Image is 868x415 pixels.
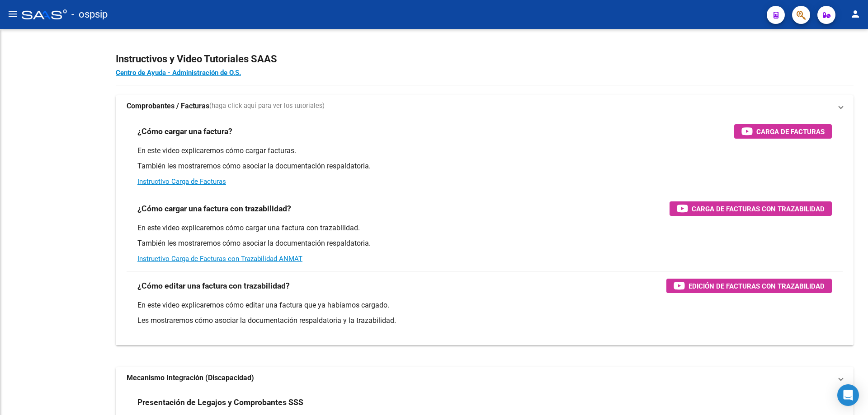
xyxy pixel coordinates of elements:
p: También les mostraremos cómo asociar la documentación respaldatoria. [137,161,832,171]
p: Les mostraremos cómo asociar la documentación respaldatoria y la trazabilidad. [137,316,832,326]
p: También les mostraremos cómo asociar la documentación respaldatoria. [137,238,832,248]
span: Carga de Facturas con Trazabilidad [692,203,825,214]
span: (haga click aquí para ver los tutoriales) [209,101,325,111]
p: En este video explicaremos cómo editar una factura que ya habíamos cargado. [137,300,832,310]
span: Edición de Facturas con Trazabilidad [689,280,825,292]
mat-icon: person [850,9,861,19]
span: - ospsip [71,5,108,24]
h3: ¿Cómo editar una factura con trazabilidad? [137,280,290,292]
button: Carga de Facturas [734,124,832,139]
h2: Instructivos y Video Tutoriales SAAS [116,51,854,68]
mat-icon: menu [7,9,18,19]
button: Carga de Facturas con Trazabilidad [670,201,832,216]
h3: ¿Cómo cargar una factura con trazabilidad? [137,202,291,215]
a: Instructivo Carga de Facturas con Trazabilidad ANMAT [137,255,302,263]
div: Open Intercom Messenger [837,384,859,406]
h3: ¿Cómo cargar una factura? [137,125,232,138]
a: Centro de Ayuda - Administración de O.S. [116,69,241,77]
mat-expansion-panel-header: Mecanismo Integración (Discapacidad) [116,367,854,389]
h3: Presentación de Legajos y Comprobantes SSS [137,396,303,409]
button: Edición de Facturas con Trazabilidad [666,279,832,293]
div: Comprobantes / Facturas(haga click aquí para ver los tutoriales) [116,117,854,345]
span: Carga de Facturas [756,126,825,137]
p: En este video explicaremos cómo cargar una factura con trazabilidad. [137,223,832,233]
mat-expansion-panel-header: Comprobantes / Facturas(haga click aquí para ver los tutoriales) [116,95,854,117]
strong: Mecanismo Integración (Discapacidad) [127,373,254,383]
a: Instructivo Carga de Facturas [137,177,226,186]
p: En este video explicaremos cómo cargar facturas. [137,146,832,156]
strong: Comprobantes / Facturas [127,101,209,111]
